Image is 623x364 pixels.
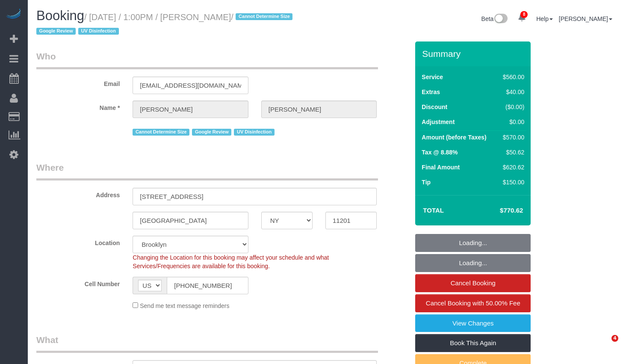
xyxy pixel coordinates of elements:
label: Amount (before Taxes) [422,133,486,142]
a: View Changes [415,314,531,332]
img: Automaid Logo [5,9,22,21]
label: Adjustment [422,118,455,126]
a: 8 [514,9,530,27]
span: Cannot Determine Size [133,129,189,136]
span: Google Review [36,28,76,35]
a: Cancel Booking [415,274,531,292]
label: Final Amount [422,163,460,172]
a: Book This Again [415,334,531,352]
a: Cancel Booking with 50.00% Fee [415,294,531,312]
iframe: Intercom live chat [594,335,614,355]
img: New interface [493,14,508,25]
h3: Summary [422,49,526,59]
input: Last Name [261,101,377,118]
input: Email [133,77,248,94]
div: $560.00 [499,73,524,81]
label: Name * [30,101,126,112]
span: Cannot Determine Size [236,13,292,20]
label: Extras [422,88,440,96]
h4: $770.62 [474,207,523,214]
input: Cell Number [167,277,248,294]
a: [PERSON_NAME] [559,15,612,22]
input: First Name [133,101,248,118]
legend: What [36,334,378,353]
label: Tip [422,178,431,186]
span: Cancel Booking with 50.00% Fee [426,299,520,307]
legend: Where [36,161,378,181]
label: Tax @ 8.88% [422,148,458,157]
div: $0.00 [499,118,524,126]
div: $570.00 [499,133,524,142]
span: 4 [611,335,618,342]
input: City [133,212,248,229]
div: $620.62 [499,163,524,172]
span: Booking [36,8,84,23]
small: / [DATE] / 1:00PM / [PERSON_NAME] [36,12,295,36]
a: Beta [481,15,508,22]
div: $50.62 [499,148,524,157]
span: Google Review [192,129,231,136]
label: Cell Number [30,277,126,288]
label: Service [422,73,443,81]
strong: Total [423,207,444,214]
legend: Who [36,50,378,69]
span: Changing the Location for this booking may affect your schedule and what Services/Frequencies are... [133,254,329,269]
span: Send me text message reminders [140,302,229,309]
div: ($0.00) [499,103,524,111]
label: Address [30,188,126,199]
div: $40.00 [499,88,524,96]
label: Discount [422,103,447,111]
input: Zip Code [325,212,377,229]
span: UV Disinfection [234,129,274,136]
span: 8 [520,11,528,18]
label: Location [30,236,126,247]
div: $150.00 [499,178,524,186]
span: UV Disinfection [78,28,118,35]
label: Email [30,77,126,88]
a: Help [536,15,553,22]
